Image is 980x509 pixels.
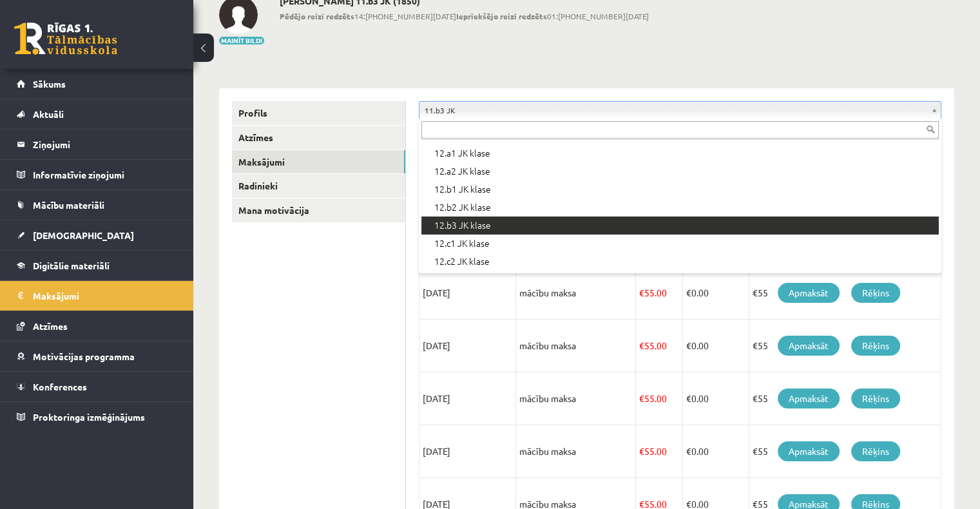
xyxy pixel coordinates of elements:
div: 12.c1 JK klase [421,235,939,253]
div: 12.c2 JK klase [421,253,939,271]
div: 12.b1 JK klase [421,180,939,198]
div: 12.b3 JK klase [421,216,939,235]
div: 12.a2 JK klase [421,162,939,180]
div: 12.a1 JK klase [421,144,939,162]
div: 12.b2 JK klase [421,198,939,216]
